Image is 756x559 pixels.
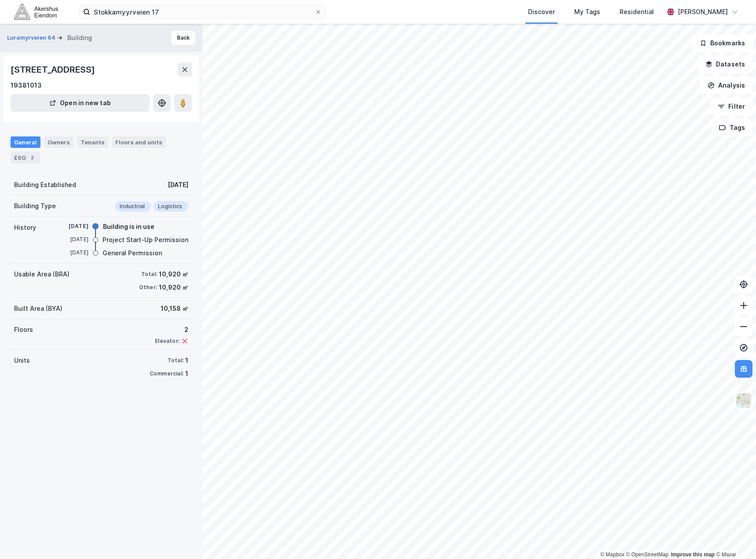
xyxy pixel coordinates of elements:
div: [DATE] [53,249,88,257]
a: OpenStreetMap [626,552,669,558]
div: [DATE] [53,222,88,230]
div: Floors [14,324,33,335]
div: 19381013 [11,80,42,91]
img: Z [735,392,752,409]
div: Residential [620,7,654,17]
div: History [14,222,36,233]
div: Commercial: [150,370,183,377]
div: Building [67,33,92,43]
div: [PERSON_NAME] [678,7,728,17]
div: ESG [11,151,40,164]
img: akershus-eiendom-logo.9091f326c980b4bce74ccdd9f866810c.svg [14,4,58,19]
div: Building Established [14,180,76,190]
div: Building is in use [103,221,154,232]
div: Building Type [14,201,56,211]
div: 1 [185,368,188,379]
div: Floors and units [115,138,162,146]
button: Datasets [698,55,752,73]
div: General [11,136,40,148]
button: Analysis [700,77,752,94]
div: General Permission [103,248,162,258]
div: My Tags [574,7,600,17]
button: Filter [710,98,752,115]
div: Elevator: [155,338,180,345]
div: 10,920 ㎡ [159,282,188,293]
div: Project Start-Up Permission [103,235,188,245]
button: Back [171,31,195,45]
div: Usable Area (BRA) [14,269,70,279]
button: Bookmarks [692,34,752,52]
a: Mapbox [600,552,624,558]
div: Discover [528,7,555,17]
div: Owners [44,136,73,148]
div: Total: [168,357,183,364]
div: [DATE] [168,180,188,190]
div: Other: [139,284,157,291]
div: Tenants [77,136,108,148]
div: 1 [185,355,188,366]
div: Total: [141,271,157,278]
div: 2 [155,324,188,335]
button: Luramyrveien 64 [7,33,57,42]
div: 10,920 ㎡ [159,269,188,279]
div: [DATE] [53,235,88,243]
div: 10,158 ㎡ [161,303,188,314]
div: Built Area (BYA) [14,303,62,314]
div: [STREET_ADDRESS] [11,63,97,77]
div: 2 [28,153,37,162]
input: Search by address, cadastre, landlords, tenants or people [90,5,315,18]
a: Improve this map [671,552,715,558]
button: Open in new tab [11,94,150,112]
div: Units [14,355,30,366]
button: Tags [712,119,752,136]
iframe: Chat Widget [712,517,756,559]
